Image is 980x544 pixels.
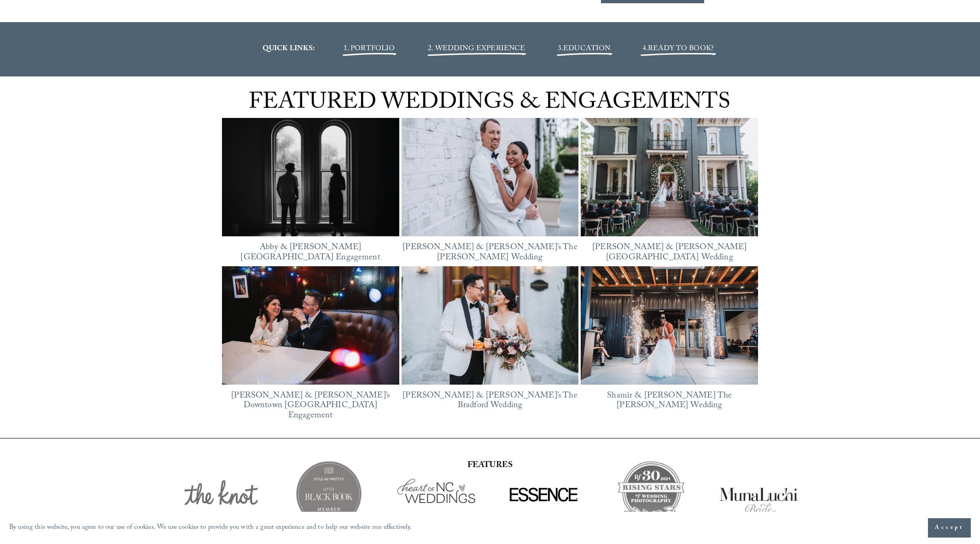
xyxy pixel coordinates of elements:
[222,111,399,244] img: Abby &amp; Reed’s Heights House Hotel Engagement
[344,43,395,55] a: 1. PORTFOLIO
[563,43,610,55] a: EDUCATION
[592,241,747,265] a: [PERSON_NAME] & [PERSON_NAME][GEOGRAPHIC_DATA] Wedding
[222,266,399,385] a: Lorena &amp; Tom’s Downtown Durham Engagement
[222,266,399,385] img: Lorena &amp; Tom’s Downtown Durham Engagement
[558,43,611,55] span: 3.
[607,389,732,414] a: Shamir & [PERSON_NAME] The [PERSON_NAME] Wedding
[222,118,399,236] a: Abby &amp; Reed’s Heights House Hotel Engagement
[249,85,730,123] span: FEATURED WEDDINGS & ENGAGEMENTS
[240,241,380,265] a: Abby & [PERSON_NAME][GEOGRAPHIC_DATA] Engagement
[402,241,577,265] a: [PERSON_NAME] & [PERSON_NAME]’s The [PERSON_NAME] Wedding
[428,43,525,55] a: 2. WEDDING EXPERIENCE
[402,118,579,236] a: Bella &amp; Mike’s The Maxwell Raleigh Wedding
[581,118,758,236] img: Chantel &amp; James’ Heights House Hotel Wedding
[402,111,579,244] img: Bella &amp; Mike’s The Maxwell Raleigh Wedding
[231,389,390,423] a: [PERSON_NAME] & [PERSON_NAME]’s Downtown [GEOGRAPHIC_DATA] Engagement
[402,266,579,385] img: Justine &amp; Xinli’s The Bradford Wedding
[262,43,315,55] strong: QUICK LINKS:
[928,518,971,538] button: Accept
[648,43,714,55] a: READY TO BOOK?
[935,523,964,532] span: Accept
[467,459,513,473] strong: FEATURES
[642,43,648,55] span: 4.
[402,389,577,414] a: [PERSON_NAME] & [PERSON_NAME]’s The Bradford Wedding
[581,266,758,385] img: Shamir &amp; Keegan’s The Meadows Raleigh Wedding
[9,521,412,535] p: By using this website, you agree to our use of cookies. We use cookies to provide you with a grea...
